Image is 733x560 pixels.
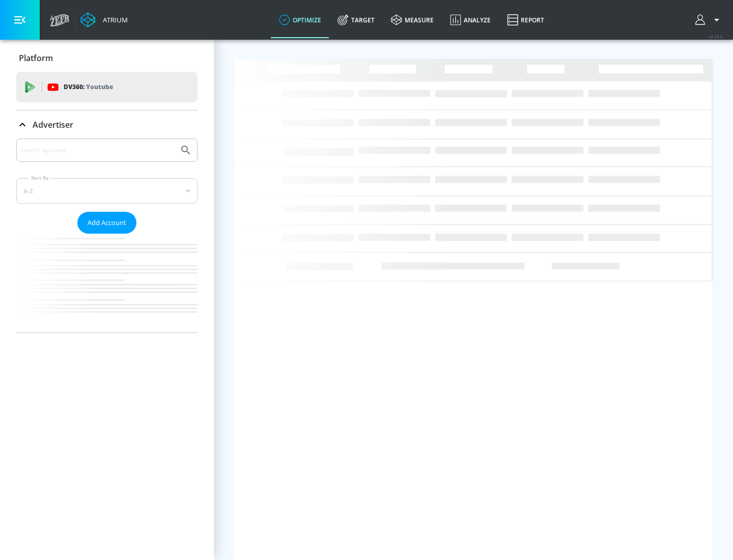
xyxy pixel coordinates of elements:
[16,72,198,102] div: DV360: Youtube
[16,44,198,72] div: Platform
[77,212,136,234] button: Add Account
[88,217,126,229] span: Add Account
[16,234,198,332] nav: list of Advertiser
[271,2,329,38] a: optimize
[442,2,499,38] a: Analyze
[64,81,113,93] p: DV360:
[383,2,442,38] a: measure
[20,144,175,157] input: Search by name
[16,110,198,139] div: Advertiser
[499,2,552,38] a: Report
[709,34,723,39] span: v 4.28.0
[29,175,51,181] label: Sort By
[19,52,53,64] p: Platform
[80,12,128,27] a: Atrium
[16,138,198,332] div: Advertiser
[99,15,128,24] div: Atrium
[329,2,383,38] a: Target
[33,119,73,130] p: Advertiser
[16,178,198,204] div: A-Z
[86,81,113,92] p: Youtube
